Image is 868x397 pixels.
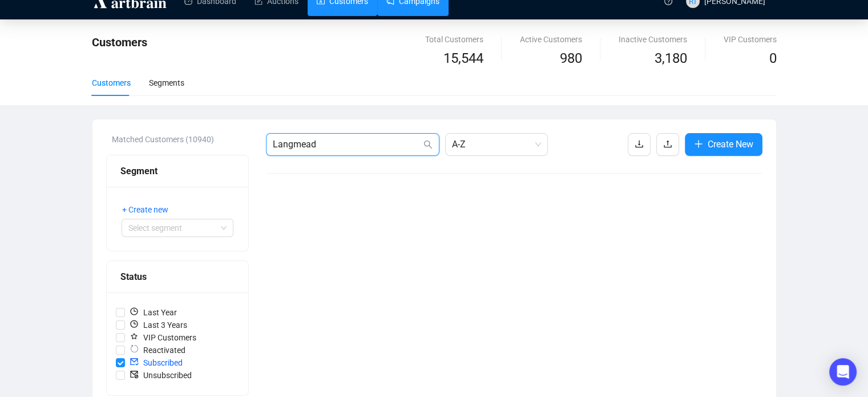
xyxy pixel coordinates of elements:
span: Subscribed [125,356,187,369]
div: Segment [120,164,235,178]
div: Inactive Customers [619,33,687,46]
span: 980 [560,50,582,66]
span: Customers [92,35,147,49]
div: Segments [149,77,184,89]
div: Customers [92,77,131,89]
span: A-Z [452,134,541,155]
span: search [423,140,433,149]
span: 15,544 [443,48,483,70]
input: Search Customer... [273,138,421,151]
span: 3,180 [655,48,687,70]
span: 0 [769,50,777,66]
div: Matched Customers (10940) [112,133,249,146]
span: Last 3 Years [125,319,192,331]
button: + Create new [122,200,177,219]
span: download [635,139,644,149]
span: plus [694,139,703,149]
div: Total Customers [425,33,483,46]
button: Create New [685,133,762,156]
div: Status [120,270,235,284]
span: VIP Customers [125,331,201,344]
span: Create New [708,137,753,151]
span: + Create new [122,203,168,216]
span: Last Year [125,306,181,319]
div: Active Customers [520,33,582,46]
div: Open Intercom Messenger [829,358,857,386]
span: Reactivated [125,344,190,356]
span: Unsubscribed [125,369,196,382]
div: VIP Customers [724,33,777,46]
span: upload [663,139,672,149]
